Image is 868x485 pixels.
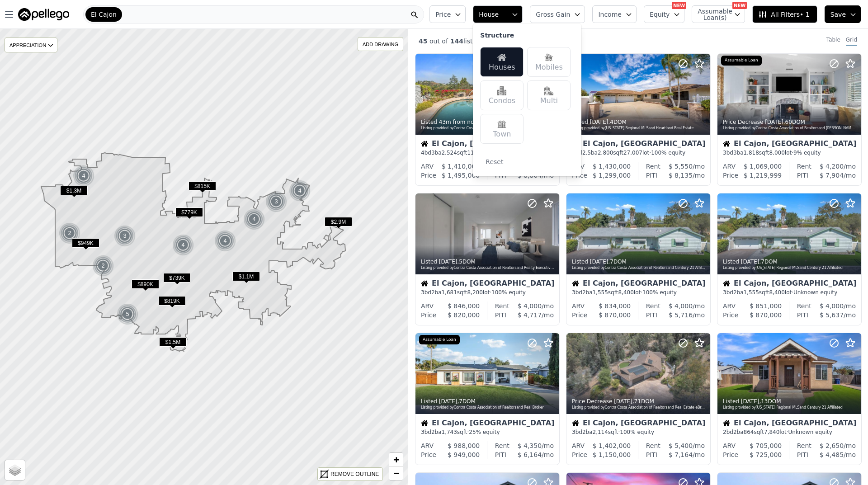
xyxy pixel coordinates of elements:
div: NEW [672,2,686,9]
div: Listed , 4 DOM [572,118,706,126]
button: House [473,5,523,23]
span: $ 4,000 [669,302,693,310]
span: $ 4,717 [518,311,542,319]
div: 2 [92,255,114,277]
time: 2025-09-23 20:20 [439,398,458,405]
span: Save [830,10,846,19]
div: $779K [175,207,203,221]
div: Price [572,450,587,459]
img: g1.png [265,191,288,212]
div: 4 [172,234,194,256]
div: Rent [646,301,660,311]
div: Price [572,311,587,320]
span: − [393,467,399,479]
img: g1.png [92,255,114,277]
a: Price Decrease [DATE],71DOMListing provided byContra Costa Association of Realtorsand Real Estate... [566,333,710,465]
div: 5 [117,303,138,325]
span: $ 1,410,000 [442,163,480,170]
span: 8,200 [467,289,482,296]
div: /mo [506,311,554,320]
span: $779K [175,207,203,217]
span: 2,114 [593,429,608,435]
div: 4 [73,165,94,187]
div: Price [723,171,738,180]
div: Listing provided by Contra Costa Association of Realtors and Century 21 Affiliated [572,265,706,271]
span: + [393,454,399,465]
a: Listed [DATE],13DOMListing provided by[US_STATE] Regional MLSand Century 21 AffiliatedHouseEl Caj... [717,333,861,465]
div: ADD DRAWING [358,38,403,51]
img: House [421,419,428,427]
img: Mobiles [544,53,553,62]
span: Price [435,10,451,19]
div: $949K [72,238,99,251]
img: House [572,280,579,287]
div: Rent [646,162,660,171]
div: Grid [846,36,857,46]
div: Rent [797,162,811,171]
span: All Filters • 1 [758,10,809,19]
button: Income [592,5,637,23]
span: $ 1,495,000 [442,172,480,179]
button: Save [825,5,861,23]
span: $ 949,000 [448,451,480,458]
span: 27,007 [623,150,642,156]
div: PITI [646,450,657,459]
a: Listed [DATE],5DOMListing provided byContra Costa Association of Realtorsand Realty Executives [P... [415,193,559,325]
div: El Cajon, [GEOGRAPHIC_DATA] [421,140,554,149]
span: $ 4,350 [518,442,542,449]
div: ARV [421,162,434,171]
span: $ 846,000 [448,302,480,310]
div: /mo [660,301,705,311]
div: 3 bd 2 ba sqft lot · 100% equity [421,289,554,296]
div: /mo [808,450,856,459]
div: /mo [657,171,705,180]
span: $ 870,000 [599,311,631,319]
div: $819K [158,296,186,309]
img: House [723,419,730,427]
div: Price [723,450,738,459]
a: Listed [DATE],7DOMListing provided by[US_STATE] Regional MLSand Century 21 AffiliatedHouseEl Cajo... [717,193,861,325]
div: /mo [657,311,705,320]
button: Gross Gain [530,5,585,23]
div: PITI [797,450,808,459]
div: Price [421,171,436,180]
div: Listing provided by Contra Costa Association of Realtors and Real Broker [421,405,555,410]
div: /mo [509,301,554,311]
div: $1.1M [232,272,260,285]
div: El Cajon, [GEOGRAPHIC_DATA] [421,419,554,428]
div: El Cajon, [GEOGRAPHIC_DATA] [723,280,856,289]
span: $ 4,200 [820,163,844,170]
span: $890K [132,279,159,289]
time: 2025-09-27 02:57 [590,119,609,125]
span: $ 8,864 [518,172,542,179]
span: $ 1,219,999 [744,172,782,179]
div: Listed , 13 DOM [723,398,857,405]
div: Price [421,450,436,459]
div: PITI [797,171,808,180]
div: $815K [189,181,216,194]
div: Multi [527,80,571,110]
a: Listed [DATE],7DOMListing provided byContra Costa Association of Realtorsand Real BrokerAssumable... [415,333,559,465]
div: 3 bd 2 ba sqft lot · 100% equity [572,289,705,296]
div: Structure [480,31,514,40]
span: 864 [744,429,754,435]
div: /mo [811,301,856,311]
div: /mo [808,171,856,180]
span: $1.5M [159,337,187,347]
div: Rent [495,301,509,311]
img: Pellego [18,8,69,21]
span: $ 5,400 [669,442,693,449]
div: NEW [732,2,747,9]
div: Listing provided by Contra Costa Association of Realtors and Real Estate eBroker, Inc. [572,405,706,410]
span: 45 [419,38,427,45]
span: $1.1M [232,272,260,281]
button: Assumable Loan(s) [692,5,745,23]
span: $819K [158,296,186,306]
span: El Cajon [91,10,117,19]
span: $ 6,164 [518,451,542,458]
div: APPRECIATION [5,38,57,52]
span: Gross Gain [536,10,570,19]
span: $ 1,430,000 [593,163,631,170]
div: /mo [811,441,856,450]
span: $ 705,000 [750,442,782,449]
